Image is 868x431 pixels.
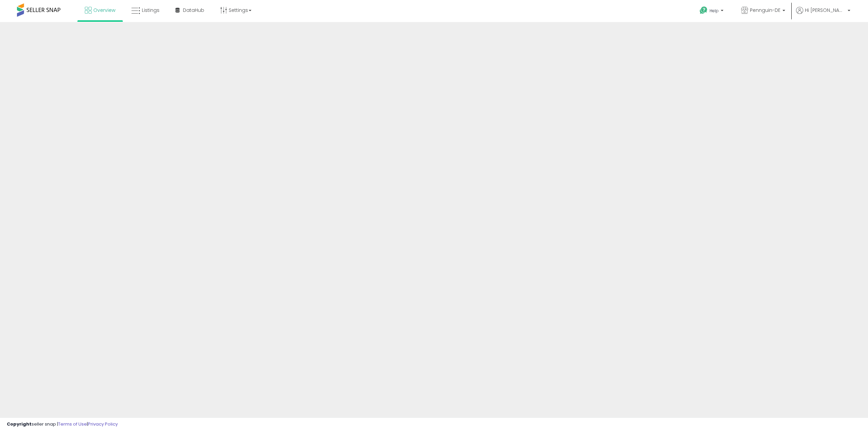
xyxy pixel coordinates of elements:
[805,7,846,14] span: Hi [PERSON_NAME]
[183,7,204,14] span: DataHub
[750,7,780,14] span: Pennguin-DE
[93,7,115,14] span: Overview
[142,7,159,14] span: Listings
[694,1,730,22] a: Help
[796,7,850,22] a: Hi [PERSON_NAME]
[710,8,719,14] span: Help
[699,6,708,15] i: Get Help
